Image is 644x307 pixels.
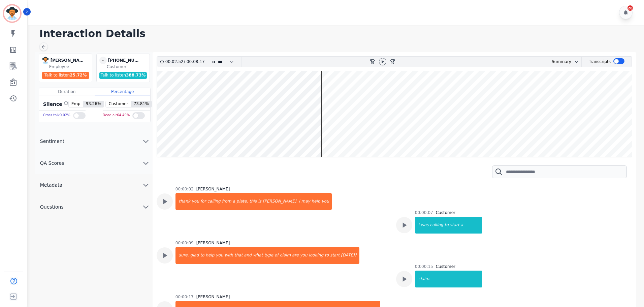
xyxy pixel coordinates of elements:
[165,57,184,67] div: 00:02:52
[196,186,230,192] div: [PERSON_NAME]
[176,247,190,264] div: sure,
[205,247,215,264] div: help
[35,174,153,196] button: Metadata chevron down
[35,138,70,145] span: Sentiment
[175,240,194,246] div: 00:00:09
[627,5,633,11] div: 28
[274,247,279,264] div: of
[207,193,221,210] div: calling
[35,196,153,218] button: Questions chevron down
[436,264,455,269] div: Customer
[429,217,444,234] div: calling
[444,217,449,234] div: to
[35,182,68,188] span: Metadata
[234,247,243,264] div: that
[200,193,207,210] div: for
[175,294,194,300] div: 00:00:17
[49,64,91,69] div: Employee
[299,247,308,264] div: you
[236,193,249,210] div: plate.
[416,271,482,287] div: claim.
[131,101,152,107] span: 73.81 %
[221,193,232,210] div: from
[416,217,420,234] div: i
[263,247,274,264] div: type
[420,217,429,234] div: was
[51,57,84,64] div: [PERSON_NAME]
[291,247,299,264] div: are
[415,264,433,269] div: 00:00:15
[252,247,263,264] div: what
[70,73,87,78] span: 25.72 %
[298,193,300,210] div: i
[142,137,150,145] svg: chevron down
[103,111,130,120] div: Dead air 64.49 %
[107,64,148,69] div: Customer
[176,193,191,210] div: thank
[546,57,571,67] div: Summary
[415,210,433,215] div: 00:00:07
[329,247,340,264] div: start
[262,193,298,210] div: [PERSON_NAME].
[106,101,131,107] span: Customer
[99,72,147,79] div: Talk to listen
[83,101,104,107] span: 93.26 %
[574,59,579,64] svg: chevron down
[69,101,83,107] span: Emp
[215,247,224,264] div: you
[232,193,236,210] div: a
[39,88,95,95] div: Duration
[142,159,150,167] svg: chevron down
[191,193,200,210] div: you
[142,181,150,189] svg: chevron down
[39,28,637,40] h1: Interaction Details
[142,203,150,211] svg: chevron down
[243,247,252,264] div: and
[460,217,482,234] div: a
[35,152,153,174] button: QA Scores chevron down
[126,73,146,78] span: 388.73 %
[35,130,153,152] button: Sentiment chevron down
[308,247,324,264] div: looking
[199,247,205,264] div: to
[42,101,68,108] div: Silence
[42,72,90,79] div: Talk to listen
[301,193,311,210] div: may
[224,247,234,264] div: with
[99,57,107,64] span: -
[185,57,204,67] div: 00:08:17
[589,57,611,67] div: Transcripts
[175,186,194,192] div: 00:00:02
[190,247,200,264] div: glad
[108,57,142,64] div: [PHONE_NUMBER]
[324,247,329,264] div: to
[249,193,257,210] div: this
[449,217,460,234] div: start
[35,160,70,166] span: QA Scores
[196,240,230,246] div: [PERSON_NAME]
[196,294,230,300] div: [PERSON_NAME]
[95,88,150,95] div: Percentage
[257,193,262,210] div: is
[35,204,69,210] span: Questions
[571,59,579,64] button: chevron down
[165,57,206,67] div: /
[321,193,332,210] div: you
[311,193,321,210] div: help
[436,210,455,215] div: Customer
[279,247,291,264] div: claim
[4,5,20,22] img: Bordered avatar
[340,247,359,264] div: [DATE]?
[43,111,70,120] div: Cross talk 0.02 %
